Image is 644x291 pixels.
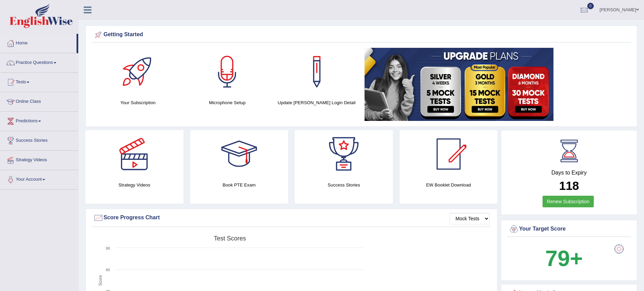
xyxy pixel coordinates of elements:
[0,151,78,168] a: Strategy Videos
[93,30,629,40] div: Getting Started
[0,92,78,109] a: Online Class
[106,268,110,272] text: 60
[0,34,77,51] a: Home
[214,235,246,242] tspan: Test scores
[98,275,103,286] tspan: Score
[559,179,579,192] b: 118
[509,224,629,234] div: Your Target Score
[509,170,629,176] h4: Days to Expiry
[543,196,594,207] a: Renew Subscription
[400,181,498,189] h4: EW Booklet Download
[0,131,78,148] a: Success Stories
[85,181,183,189] h4: Strategy Videos
[587,3,594,9] span: 0
[275,99,358,106] h4: Update [PERSON_NAME] Login Detail
[545,246,583,271] b: 79+
[295,181,393,189] h4: Success Stories
[0,73,78,90] a: Tests
[0,170,78,187] a: Your Account
[186,99,268,106] h4: Microphone Setup
[0,53,78,70] a: Practice Questions
[365,48,553,121] img: small5.jpg
[190,181,288,189] h4: Book PTE Exam
[97,99,179,106] h4: Your Subscription
[0,112,78,129] a: Predictions
[106,246,110,250] text: 90
[93,213,490,223] div: Score Progress Chart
